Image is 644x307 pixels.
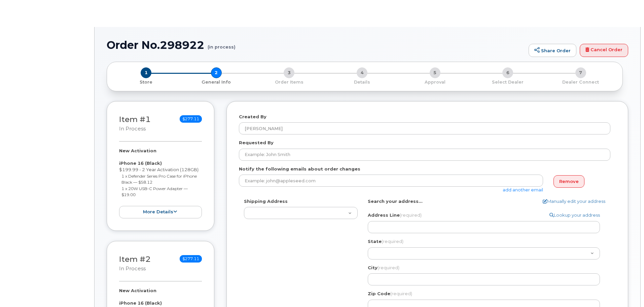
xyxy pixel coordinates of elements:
[382,239,403,244] span: (required)
[368,212,422,218] label: Address Line
[119,300,162,306] strong: iPhone 16 (Black)
[529,44,576,57] a: Share Order
[580,44,628,57] a: Cancel Order
[119,148,156,153] strong: New Activation
[503,187,543,192] a: add another email
[368,238,403,245] label: State
[239,140,274,146] label: Requested By
[180,115,202,123] span: $277.11
[119,148,202,218] div: $199.99 - 2 Year Activation (128GB)
[119,206,202,218] button: more details
[141,67,151,78] span: 1
[119,160,162,166] strong: iPhone 16 (Black)
[368,198,423,205] label: Search your address...
[121,186,188,197] small: 1 x 20W USB-C Power Adapter — $19.00
[549,212,600,218] a: Lookup your address
[119,288,156,293] strong: New Activation
[543,198,605,205] a: Manually edit your address
[107,39,525,51] h1: Order No.298922
[244,198,288,205] label: Shipping Address
[119,126,146,132] small: in process
[121,174,197,185] small: 1 x Defender Series Pro Case for iPhone Black — $58.12
[119,255,151,272] h3: Item #2
[119,115,151,132] h3: Item #1
[368,290,412,297] label: Zip Code
[239,114,266,120] label: Created By
[390,291,412,296] span: (required)
[119,266,146,272] small: in process
[180,255,202,263] span: $277.11
[368,265,399,271] label: City
[378,265,399,270] span: (required)
[115,79,177,85] p: Store
[553,175,584,188] a: Remove
[239,175,543,187] input: Example: john@appleseed.com
[112,78,180,85] a: 1 Store
[400,212,422,218] span: (required)
[239,166,360,172] label: Notify the following emails about order changes
[208,39,236,50] small: (in process)
[239,149,610,161] input: Example: John Smith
